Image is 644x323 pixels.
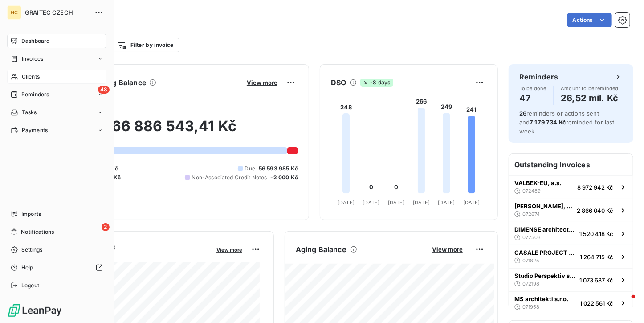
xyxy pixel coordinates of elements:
[21,246,42,254] span: Settings
[331,77,346,88] h6: DSO
[509,268,633,291] button: Studio Perspektiv s.r.o.0721981 073 687 Kč
[7,5,21,20] div: GC
[509,291,633,315] button: MS architekti s.r.o.0719581 022 561 Kč
[50,253,210,262] span: Monthly Revenue
[271,174,298,182] span: -2 000 Kč
[580,253,613,261] span: 1 264 715 Kč
[519,110,526,117] span: 26
[22,108,37,116] span: Tasks
[514,179,561,186] span: VALBEK-EU, a.s.
[21,91,49,99] span: Reminders
[429,245,465,253] button: View more
[21,264,33,272] span: Help
[561,91,619,105] h4: 26,52 mil. Kč
[579,277,613,284] span: 1 073 687 Kč
[50,117,298,144] h2: 66 886 543,41 Kč
[360,79,393,87] span: -8 days
[522,304,539,310] span: 071958
[21,228,54,236] span: Notifications
[296,244,346,255] h6: Aging Balance
[577,207,613,214] span: 2 866 040 Kč
[580,300,613,307] span: 1 022 561 Kč
[509,175,633,199] button: VALBEK-EU, a.s.0724898 972 942 Kč
[216,247,242,253] span: View more
[7,303,62,318] img: Logo LeanPay
[22,73,40,81] span: Clients
[25,9,89,16] span: GRAITEC CZECH
[519,86,546,91] span: To be done
[21,210,41,218] span: Imports
[519,91,546,105] h4: 47
[259,165,298,173] span: 56 593 985 Kč
[519,71,558,82] h6: Reminders
[98,86,110,94] span: 48
[102,223,110,231] span: 2
[245,165,255,173] span: Due
[338,199,355,206] tspan: [DATE]
[522,235,541,240] span: 072503
[579,230,613,237] span: 1 520 418 Kč
[438,199,455,206] tspan: [DATE]
[522,281,539,286] span: 072198
[509,222,633,245] button: DIMENSE architects v.o.s.0725031 520 418 Kč
[509,199,633,222] button: [PERSON_NAME], s.r.o.0726742 866 040 Kč
[519,110,615,135] span: reminders or actions sent and reminded for last week.
[22,55,43,63] span: Invoices
[522,258,539,263] span: 071825
[7,261,106,275] a: Help
[514,203,573,210] span: [PERSON_NAME], s.r.o.
[514,295,568,302] span: MS architekti s.r.o.
[463,199,480,206] tspan: [DATE]
[514,272,576,279] span: Studio Perspektiv s.r.o.
[22,126,48,134] span: Payments
[522,188,541,194] span: 072489
[567,13,612,27] button: Actions
[522,211,540,217] span: 072674
[244,79,280,87] button: View more
[509,245,633,268] button: CASALE PROJECT a.s.0718251 264 715 Kč
[509,154,633,175] h6: Outstanding Invoices
[21,37,49,45] span: Dashboard
[614,293,635,314] iframe: Intercom live chat
[111,38,179,52] button: Filter by invoice
[363,199,380,206] tspan: [DATE]
[413,199,430,206] tspan: [DATE]
[514,226,576,233] span: DIMENSE architects v.o.s.
[214,245,245,253] button: View more
[247,79,277,86] span: View more
[388,199,405,206] tspan: [DATE]
[530,119,566,126] span: 7 179 734 Kč
[192,174,267,182] span: Non-Associated Credit Notes
[432,246,463,253] span: View more
[561,86,619,91] span: Amount to be reminded
[21,282,39,290] span: Logout
[577,184,613,191] span: 8 972 942 Kč
[514,249,576,256] span: CASALE PROJECT a.s.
